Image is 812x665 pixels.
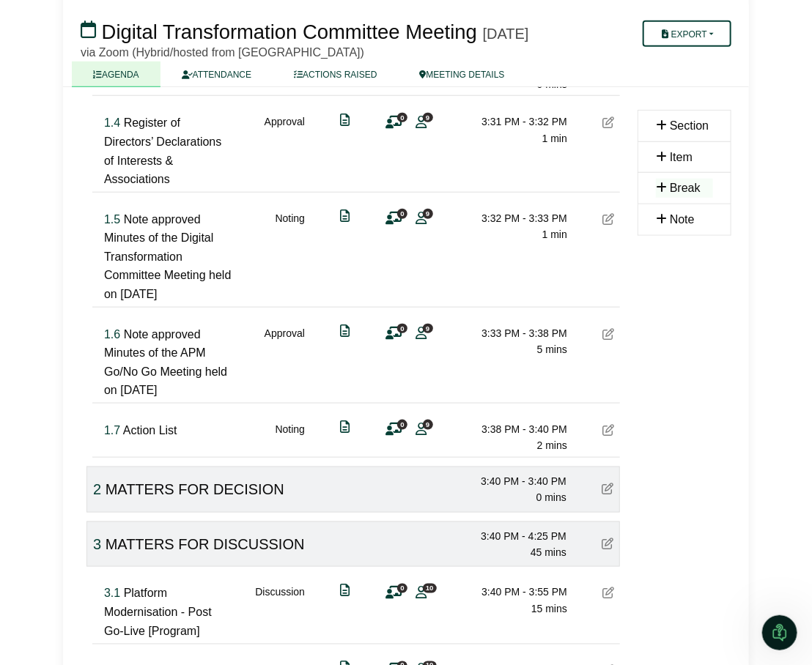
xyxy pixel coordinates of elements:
span: 10 [423,584,437,593]
iframe: Intercom live chat [762,615,797,650]
div: Approval [265,325,305,400]
span: 1 min [542,229,567,240]
div: Approval [265,114,305,188]
span: via Zoom (Hybrid/hosted from [GEOGRAPHIC_DATA]) [81,46,364,59]
span: Click to fine tune number [104,424,120,436]
span: 0 [397,584,407,593]
span: Note [670,213,695,226]
a: AGENDA [72,62,160,87]
span: 0 [397,209,407,218]
span: Section [670,119,709,132]
div: 3:32 PM - 3:33 PM [465,210,567,226]
div: 3:31 PM - 3:32 PM [465,114,567,130]
span: MATTERS FOR DECISION [106,481,284,497]
a: MEETING DETAILS [399,62,526,87]
div: 3:40 PM - 4:25 PM [464,528,566,544]
span: Click to fine tune number [93,481,101,497]
span: 0 [397,324,407,333]
span: Note approved Minutes of the Digital Transformation Committee Meeting held on [DATE] [104,213,231,300]
span: 0 [397,420,407,429]
span: 15 mins [531,603,567,615]
div: Discussion [255,584,305,641]
span: 0 [397,113,407,122]
span: Item [670,151,693,163]
span: Register of Directors’ Declarations of Interests & Associations [104,116,221,185]
span: Action List [123,424,177,436]
span: 9 [423,113,433,122]
span: 0 mins [537,78,567,90]
div: 3:40 PM - 3:55 PM [465,584,567,601]
span: Click to fine tune number [104,116,120,129]
span: Digital Transformation Committee Meeting [102,21,477,43]
span: Platform Modernisation - Post Go-Live [Program] [104,587,212,637]
span: MATTERS FOR DISCUSSION [106,536,305,552]
a: ACTIONS RAISED [273,62,398,87]
span: Click to fine tune number [104,587,120,600]
div: 3:33 PM - 3:38 PM [465,325,567,341]
div: [DATE] [483,25,529,42]
span: 9 [423,209,433,218]
span: 9 [423,420,433,429]
div: Noting [276,421,305,454]
span: 9 [423,324,433,333]
span: Click to fine tune number [93,536,101,552]
span: Break [670,182,701,194]
a: ATTENDANCE [160,62,273,87]
span: Click to fine tune number [104,328,120,341]
div: 3:38 PM - 3:40 PM [465,421,567,437]
span: Note approved Minutes of the APM Go/No Go Meeting held on [DATE] [104,328,227,397]
span: 1 min [542,133,567,144]
div: 3:40 PM - 3:40 PM [464,473,566,489]
button: Export [643,21,731,47]
span: 0 mins [536,491,566,503]
span: Click to fine tune number [104,213,120,226]
span: 2 mins [537,439,567,451]
span: 5 mins [537,343,567,355]
span: 45 mins [531,546,566,558]
div: Noting [276,210,305,304]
